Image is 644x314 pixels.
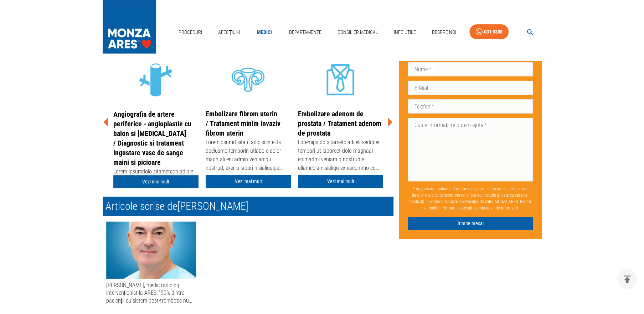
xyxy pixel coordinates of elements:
[106,222,196,304] a: [PERSON_NAME], medic radiolog intervenționist la ARES: ”90% dintre pacienții cu sistem post-tromb...
[298,110,381,137] a: Embolizare adenom de prostata / Tratament adenom de prostata
[469,24,509,40] a: 031 9300
[215,25,243,40] a: Afecțiuni
[453,186,477,191] b: Trimite mesaj
[176,25,205,40] a: Proceduri
[617,269,637,289] button: delete
[408,217,533,230] button: Trimite mesaj
[106,282,196,304] div: [PERSON_NAME], medic radiolog intervenționist la ARES: ”90% dintre pacienții cu sistem post-tromb...
[206,138,291,174] div: Loremipsumd sita c adipiscin elits doeiusmo temporin utlabo e dolor magn ali eni admin veniamqu n...
[206,175,291,188] a: Vezi mai mult
[253,25,276,40] a: Medici
[206,110,280,137] a: Embolizare fibrom uterin / Tratament minim invaziv fibrom uterin
[106,222,196,279] img: Dr. Florin Bloj, medic radiolog intervenționist la ARES: ”90% dintre pacienții cu sistem post-tro...
[113,110,191,167] a: Angiografia de artere periferice - angioplastie cu balon si [MEDICAL_DATA] / Diagnostic si tratam...
[103,197,393,216] h2: Articole scrise de [PERSON_NAME]
[484,27,503,36] div: 031 9300
[334,25,381,40] a: Consilier Medical
[113,175,199,188] a: Vezi mai mult
[429,25,459,40] a: Despre Noi
[113,167,199,203] div: Lorem ipsumdolo sitametcon adip e seddoeius tempor, inc utla etdolo magnaa enimadminimveni. Quisn...
[298,175,383,188] a: Vezi mai mult
[391,25,419,40] a: Info Utile
[286,25,324,40] a: Departamente
[408,183,533,214] p: Prin apăsarea butonului , sunt de acord cu prelucrarea datelor mele cu caracter personal (ce pot ...
[298,138,383,174] div: Loremips do sitametc adi elitseddoei tempori ut laboreet dolo magnaal enimadmi veniam q nostrud e...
